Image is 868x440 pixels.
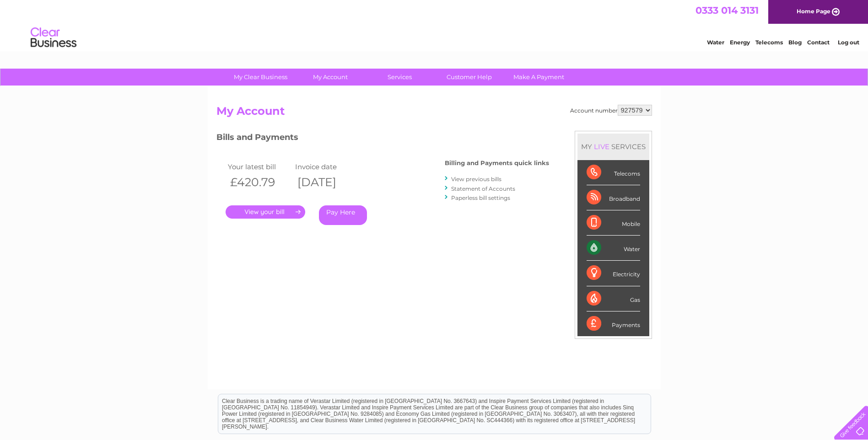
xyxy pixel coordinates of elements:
[587,210,640,236] div: Mobile
[838,39,859,46] a: Log out
[226,173,293,192] th: £420.79
[431,69,507,86] a: Customer Help
[788,39,802,46] a: Blog
[501,69,577,86] a: Make A Payment
[707,39,724,46] a: Water
[216,131,549,147] h3: Bills and Payments
[216,105,652,122] h2: My Account
[293,173,361,192] th: [DATE]
[451,176,501,182] a: View previous bills
[695,5,759,16] a: 0333 014 3131
[218,5,651,44] div: Clear Business is a trading name of Verastar Limited (registered in [GEOGRAPHIC_DATA] No. 3667643...
[319,205,367,225] a: Pay Here
[292,69,368,86] a: My Account
[587,286,640,311] div: Gas
[226,205,305,219] a: .
[293,161,361,173] td: Invoice date
[592,142,611,151] div: LIVE
[587,311,640,336] div: Payments
[445,160,549,166] h4: Billing and Payments quick links
[451,185,515,192] a: Statement of Accounts
[587,236,640,261] div: Water
[587,261,640,286] div: Electricity
[30,24,77,52] img: logo.png
[587,160,640,185] div: Telecoms
[730,39,750,46] a: Energy
[223,69,298,86] a: My Clear Business
[570,105,652,116] div: Account number
[362,69,437,86] a: Services
[755,39,783,46] a: Telecoms
[226,161,293,173] td: Your latest bill
[451,194,510,201] a: Paperless bill settings
[577,134,649,160] div: MY SERVICES
[587,185,640,210] div: Broadband
[807,39,830,46] a: Contact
